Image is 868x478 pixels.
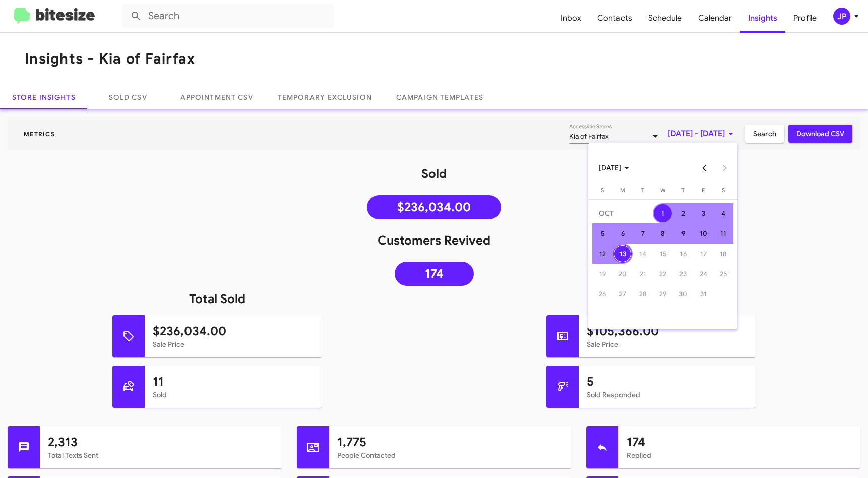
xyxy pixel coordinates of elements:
td: October 9, 2025 [673,223,693,244]
div: 12 [593,245,611,263]
td: October 5, 2025 [592,223,612,244]
div: 23 [674,265,692,283]
td: October 21, 2025 [633,264,653,284]
div: 7 [634,224,652,243]
td: October 26, 2025 [592,284,612,304]
div: 14 [634,245,652,263]
td: October 1, 2025 [653,203,673,223]
td: October 24, 2025 [693,264,713,284]
span: [DATE] [599,159,629,177]
div: 22 [654,265,672,283]
td: October 16, 2025 [673,244,693,264]
div: 26 [593,285,611,303]
div: 8 [654,224,672,243]
div: 27 [613,285,632,303]
th: Tuesday [633,185,653,199]
div: 20 [613,265,632,283]
div: 15 [654,245,672,263]
td: October 23, 2025 [673,264,693,284]
td: October 25, 2025 [713,264,733,284]
div: 11 [714,224,732,243]
td: October 28, 2025 [633,284,653,304]
div: 3 [694,204,712,222]
td: October 20, 2025 [612,264,633,284]
div: 4 [714,204,732,222]
button: Choose month and year [591,158,637,178]
div: 25 [714,265,732,283]
td: October 14, 2025 [633,244,653,264]
button: Previous month [695,158,715,178]
div: 28 [634,285,652,303]
td: October 11, 2025 [713,223,733,244]
td: October 27, 2025 [612,284,633,304]
div: 19 [593,265,611,283]
td: October 17, 2025 [693,244,713,264]
th: Friday [693,185,713,199]
div: 21 [634,265,652,283]
div: 31 [694,285,712,303]
td: October 10, 2025 [693,223,713,244]
th: Sunday [592,185,612,199]
div: 6 [613,224,632,243]
th: Wednesday [653,185,673,199]
td: October 8, 2025 [653,223,673,244]
td: October 2, 2025 [673,203,693,223]
div: 30 [674,285,692,303]
div: 2 [674,204,692,222]
div: 9 [674,224,692,243]
td: OCT [592,203,653,223]
th: Monday [612,185,633,199]
div: 24 [694,265,712,283]
div: 13 [613,245,632,263]
td: October 12, 2025 [592,244,612,264]
td: October 13, 2025 [612,244,633,264]
div: 5 [593,224,611,243]
div: 10 [694,224,712,243]
div: 17 [694,245,712,263]
div: 18 [714,245,732,263]
td: October 29, 2025 [653,284,673,304]
td: October 6, 2025 [612,223,633,244]
td: October 18, 2025 [713,244,733,264]
td: October 15, 2025 [653,244,673,264]
div: 16 [674,245,692,263]
th: Thursday [673,185,693,199]
div: 29 [654,285,672,303]
th: Saturday [713,185,733,199]
td: October 3, 2025 [693,203,713,223]
button: Next month [715,158,735,178]
td: October 30, 2025 [673,284,693,304]
td: October 31, 2025 [693,284,713,304]
td: October 7, 2025 [633,223,653,244]
td: October 4, 2025 [713,203,733,223]
div: 1 [654,204,672,222]
td: October 19, 2025 [592,264,612,284]
td: October 22, 2025 [653,264,673,284]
